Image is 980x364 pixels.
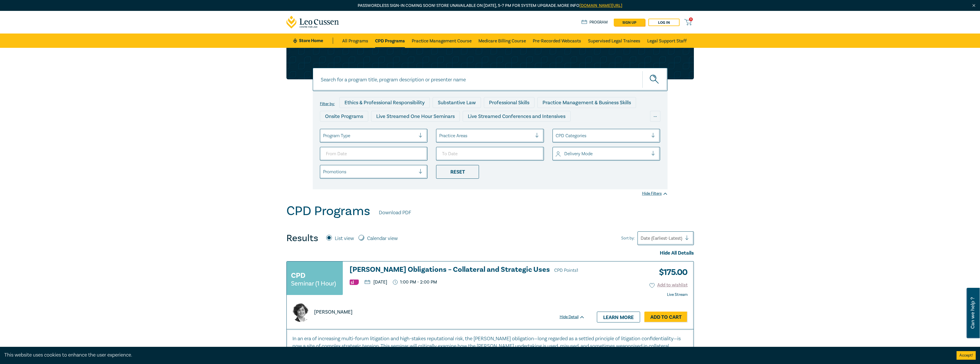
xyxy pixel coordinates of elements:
div: Onsite Programs [320,111,368,122]
img: Close [971,3,976,8]
h4: Results [286,233,318,244]
input: select [556,151,557,157]
input: To Date [436,147,544,161]
span: Can we help ? [970,291,975,335]
button: Accept cookies [957,351,976,360]
input: select [439,133,440,139]
div: Hide All Details [286,249,694,257]
div: Reset [436,165,479,179]
button: Add to wishlist [650,282,688,288]
div: 10 CPD Point Packages [482,125,545,135]
p: [PERSON_NAME] [314,308,353,316]
p: Passwordless sign-in coming soon! Store unavailable on [DATE], 5–7 PM for system upgrade. More info [286,3,694,9]
a: Legal Support Staff [647,34,687,48]
input: Sort by [641,235,642,241]
a: Supervised Legal Trainees [588,34,640,48]
label: Calendar view [367,235,398,242]
a: Medicare Billing Course [478,34,526,48]
p: 1:00 PM - 2:00 PM [393,280,437,285]
div: Hide Detail [560,314,591,320]
h3: CPD [291,270,305,281]
img: https://s3.ap-southeast-2.amazonaws.com/leo-cussen-store-production-content/Contacts/Nawaar%20Has... [291,303,310,322]
div: Live Streamed One Hour Seminars [371,111,460,122]
a: Program [581,19,608,25]
img: Substantive Law [350,280,359,285]
h3: $ 175.00 [655,266,688,279]
div: Substantive Law [433,97,481,108]
label: Filter by: [320,102,335,106]
span: CPD Points 1 [554,267,578,273]
a: [PERSON_NAME] Obligations – Collateral and Strategic Uses CPD Points1 [350,266,585,274]
input: select [556,133,557,139]
div: Live Streamed Practical Workshops [320,125,411,135]
h3: [PERSON_NAME] Obligations – Collateral and Strategic Uses [350,266,585,274]
a: Learn more [597,312,640,322]
label: List view [335,235,354,242]
a: sign up [614,19,645,26]
input: select [323,133,324,139]
div: Practice Management & Business Skills [537,97,636,108]
p: In an era of increasing multi-forum litigation and high-stakes reputational risk, the [PERSON_NAM... [292,335,688,357]
a: [DOMAIN_NAME][URL] [579,3,622,8]
span: 0 [689,17,693,21]
h1: CPD Programs [286,204,370,219]
input: From Date [320,147,428,161]
a: Practice Management Course [412,34,472,48]
small: Seminar (1 Hour) [291,281,336,286]
a: CPD Programs [375,34,405,48]
input: select [323,169,324,175]
strong: Live Stream [667,292,688,297]
a: All Programs [342,34,368,48]
a: Download PDF [379,209,411,217]
a: Pre-Recorded Webcasts [533,34,581,48]
div: This website uses cookies to enhance the user experience. [4,351,948,359]
a: Log in [648,19,680,26]
a: Add to Cart [644,312,688,322]
div: Hide Filters [642,191,668,196]
div: Professional Skills [484,97,534,108]
span: Sort by: [621,235,635,241]
div: National Programs [548,125,600,135]
div: ... [650,111,660,122]
div: Pre-Recorded Webcasts [413,125,479,135]
div: Ethics & Professional Responsibility [339,97,430,108]
input: Search for a program title, program description or presenter name [313,68,668,91]
div: Live Streamed Conferences and Intensives [463,111,571,122]
p: [DATE] [365,280,387,284]
a: Store Home [293,38,333,44]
